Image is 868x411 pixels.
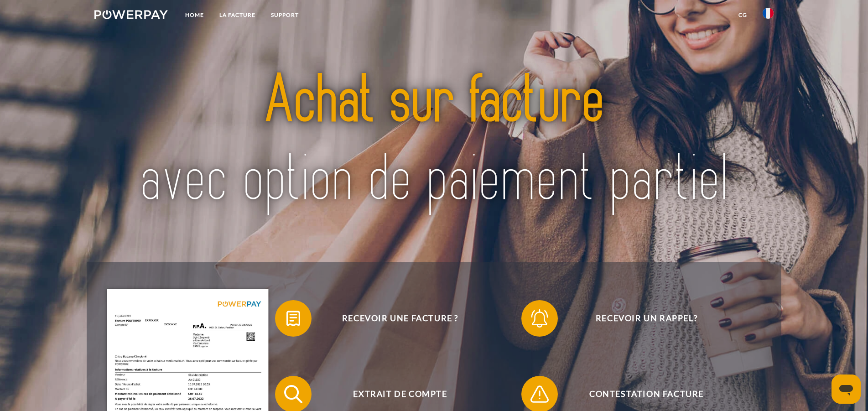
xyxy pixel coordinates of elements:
a: Home [177,7,212,23]
span: Recevoir un rappel? [535,300,758,337]
button: Recevoir un rappel? [521,300,759,337]
iframe: Bouton de lancement de la fenêtre de messagerie [832,375,861,404]
img: qb_bell.svg [528,307,551,330]
button: Recevoir une facture ? [275,300,512,337]
a: LA FACTURE [212,7,263,23]
img: title-powerpay_fr.svg [128,41,740,240]
img: qb_warning.svg [528,383,551,406]
a: CG [731,7,755,23]
img: qb_search.svg [282,383,305,406]
img: fr [763,8,774,19]
img: logo-powerpay-white.svg [94,10,168,19]
img: qb_bill.svg [282,307,305,330]
span: Recevoir une facture ? [288,300,512,337]
a: Support [263,7,307,23]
